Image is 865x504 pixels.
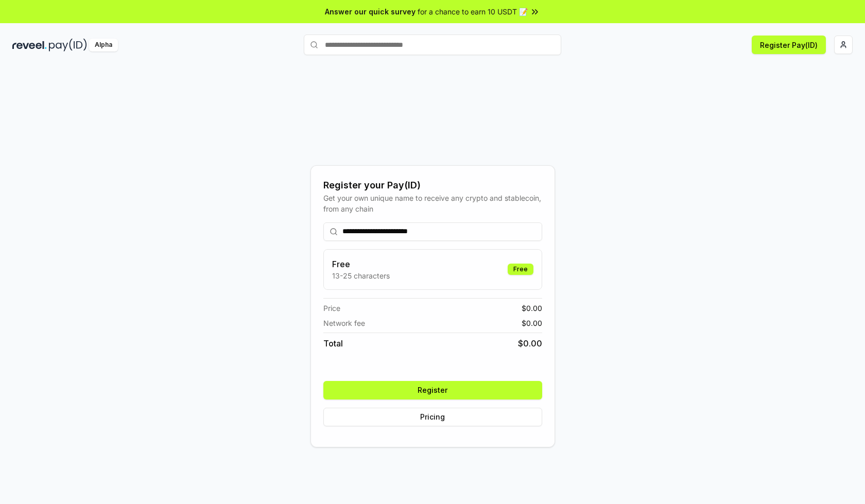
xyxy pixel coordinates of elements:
span: $ 0.00 [522,303,542,314]
span: Answer our quick survey [325,6,416,17]
div: Alpha [89,39,118,51]
div: Free [508,264,533,275]
h3: Free [332,258,390,270]
button: Pricing [323,408,542,426]
span: $ 0.00 [522,318,542,328]
span: Total [323,337,343,350]
span: Network fee [323,318,365,328]
button: Register [323,381,542,399]
img: reveel_dark [12,39,47,51]
span: for a chance to earn 10 USDT 📝 [418,6,528,17]
span: Price [323,303,340,314]
div: Register your Pay(ID) [323,178,542,193]
button: Register Pay(ID) [752,36,826,54]
img: pay_id [49,39,87,51]
div: Get your own unique name to receive any crypto and stablecoin, from any chain [323,193,542,214]
span: $ 0.00 [518,337,542,350]
p: 13-25 characters [332,270,390,281]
